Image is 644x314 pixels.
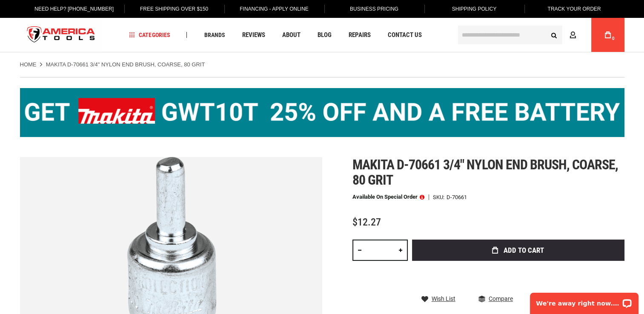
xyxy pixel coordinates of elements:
span: Shipping Policy [452,6,497,12]
span: Repairs [348,32,370,38]
span: Wish List [432,296,455,302]
span: $12.27 [352,216,381,228]
strong: SKU [433,194,447,200]
a: Home [20,61,37,69]
span: 0 [612,36,615,41]
a: 0 [600,18,616,52]
button: Search [546,27,562,43]
a: Brands [200,29,229,41]
img: BOGO: Buy the Makita® XGT IMpact Wrench (GWT10T), get the BL4040 4ah Battery FREE! [20,88,624,137]
iframe: LiveChat chat widget [524,287,644,314]
span: Makita d-70661 3/4" nylon end brush, coarse, 80 grit [352,157,618,188]
span: Compare [489,296,513,302]
a: Blog [313,29,335,41]
a: store logo [20,19,103,51]
img: America Tools [20,19,103,51]
a: Repairs [344,29,374,41]
span: About [282,32,300,38]
span: Reviews [242,32,265,38]
a: About [278,29,304,41]
a: Wish List [421,295,455,303]
strong: MAKITA D-70661 3/4" NYLON END BRUSH, COARSE, 80 GRIT [46,61,205,68]
button: Add to Cart [412,240,624,261]
span: Brands [204,32,225,38]
span: Categories [129,32,170,38]
span: Contact Us [387,32,421,38]
a: Reviews [238,29,269,41]
iframe: Secure express checkout frame [410,263,626,288]
a: Compare [478,295,513,303]
span: Add to Cart [504,247,544,254]
span: Blog [317,32,331,38]
a: Categories [125,29,174,41]
a: Contact Us [384,29,425,41]
p: Available on Special Order [352,194,424,200]
div: D-70661 [447,194,467,200]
